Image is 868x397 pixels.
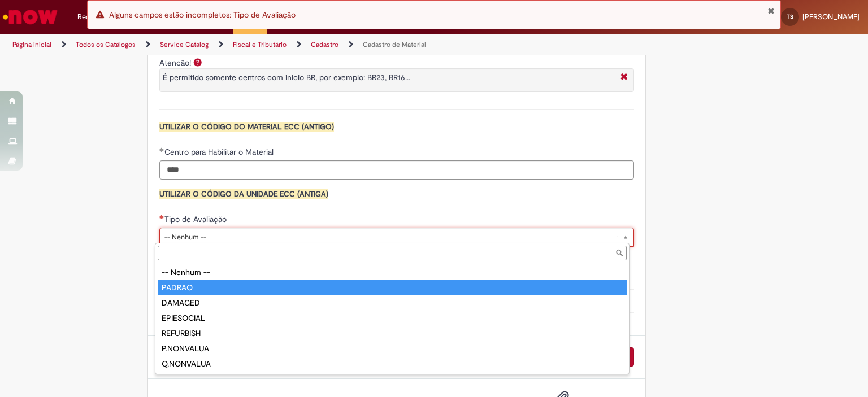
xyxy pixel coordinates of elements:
div: EPIESOCIAL [158,311,627,326]
div: PADRAO [158,280,627,295]
div: P.NONVALUA [158,341,627,356]
div: DAMAGED [158,295,627,311]
div: REFURBISH [158,326,627,341]
ul: Tipo de Avaliação [155,263,629,374]
div: -- Nenhum -- [158,265,627,280]
div: Q.NONVALUA [158,356,627,372]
